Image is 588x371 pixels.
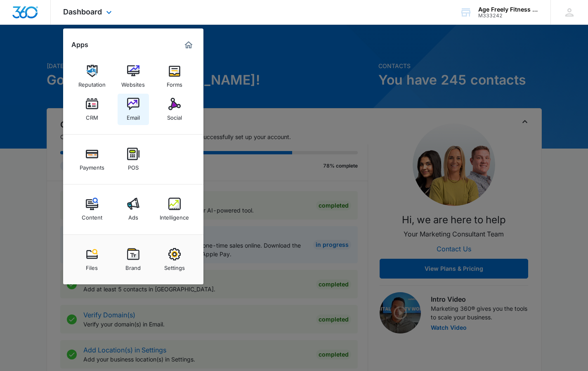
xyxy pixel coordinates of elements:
span: Dashboard [63,7,102,16]
a: Intelligence [159,194,190,225]
div: account name [478,6,538,13]
div: Ads [128,210,138,221]
div: Social [167,110,182,121]
a: Email [118,94,149,125]
a: Content [76,194,108,225]
a: Forms [159,61,190,92]
div: Payments [80,160,104,171]
div: Files [86,260,98,271]
a: Social [159,94,190,125]
div: account id [478,13,538,19]
div: Content [82,210,102,221]
a: Brand [118,244,149,275]
a: Marketing 360® Dashboard [182,38,195,52]
div: Intelligence [160,210,189,221]
a: POS [118,144,149,175]
div: Websites [121,77,145,88]
a: Websites [118,61,149,92]
h2: Apps [71,41,88,49]
div: Brand [125,260,141,271]
a: Settings [159,244,190,275]
div: CRM [86,110,98,121]
div: Reputation [78,77,106,88]
div: Settings [164,260,185,271]
div: POS [128,160,139,171]
a: Reputation [76,61,108,92]
a: Files [76,244,108,275]
div: Email [127,110,140,121]
div: Forms [167,77,182,88]
a: Ads [118,194,149,225]
a: CRM [76,94,108,125]
a: Payments [76,144,108,175]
